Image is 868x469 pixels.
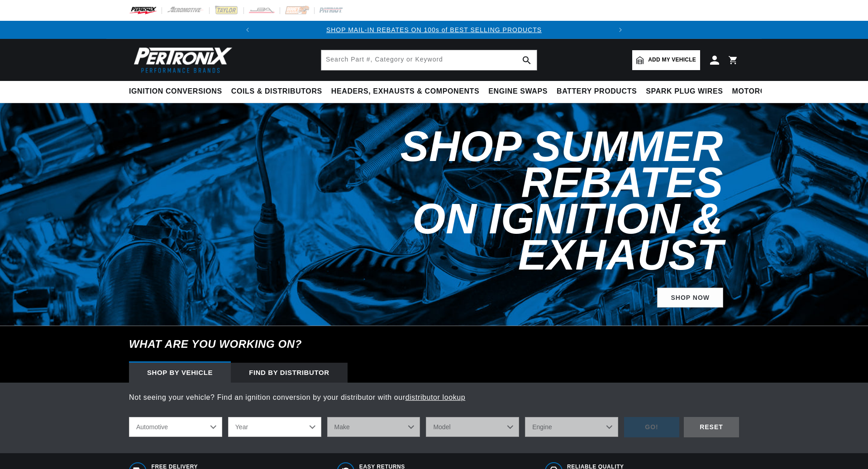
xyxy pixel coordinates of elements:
select: Year [228,417,321,437]
div: Announcement [257,25,612,35]
select: Make [327,417,420,437]
select: Engine [525,417,618,437]
h6: What are you working on? [106,326,762,362]
summary: Headers, Exhausts & Components [327,81,484,102]
span: Battery Products [557,87,637,96]
select: Model [426,417,519,437]
a: SHOP MAIL-IN REBATES ON 100s of BEST SELLING PRODUCTS [326,26,542,33]
input: Search Part #, Category or Keyword [321,50,537,70]
div: RESET [684,417,739,437]
select: Ride Type [129,417,222,437]
button: Translation missing: en.sections.announcements.previous_announcement [238,21,257,39]
slideshow-component: Translation missing: en.sections.announcements.announcement_bar [106,21,762,39]
div: Find by Distributor [231,363,348,383]
div: 1 of 2 [257,25,612,35]
h2: Shop Summer Rebates on Ignition & Exhaust [336,128,723,273]
p: Not seeing your vehicle? Find an ignition conversion by your distributor with our [129,392,739,403]
div: Shop by vehicle [129,363,231,383]
summary: Motorcycle [728,81,791,102]
summary: Ignition Conversions [129,81,227,102]
span: Engine Swaps [488,87,548,96]
a: SHOP NOW [657,288,723,308]
span: Coils & Distributors [231,87,322,96]
span: Spark Plug Wires [646,87,723,96]
a: Add my vehicle [632,50,700,70]
button: search button [517,50,537,70]
span: Ignition Conversions [129,87,222,96]
span: Headers, Exhausts & Components [331,87,479,96]
a: distributor lookup [405,393,466,401]
img: Pertronix [129,44,233,76]
button: Translation missing: en.sections.announcements.next_announcement [611,21,630,39]
span: Motorcycle [732,87,786,96]
summary: Coils & Distributors [227,81,327,102]
summary: Battery Products [552,81,641,102]
summary: Spark Plug Wires [641,81,727,102]
span: Add my vehicle [648,56,696,64]
summary: Engine Swaps [484,81,552,102]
